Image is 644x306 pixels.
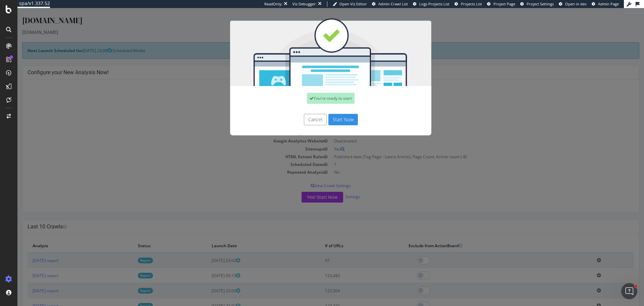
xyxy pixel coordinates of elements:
span: Open in dev [565,1,587,6]
button: Start Now [311,106,340,117]
a: Admin Page [592,1,619,7]
a: Admin Crawl List [372,1,408,7]
span: Project Settings [527,1,554,6]
img: You're all set! [213,10,414,78]
a: Logs Projects List [413,1,449,7]
iframe: Intercom live chat [621,283,637,299]
a: Open in dev [559,1,587,7]
a: Projects List [454,1,482,7]
div: ReadOnly: [264,1,282,7]
span: Open Viz Editor [339,1,367,6]
div: You're ready to start [289,85,337,96]
button: Cancel [286,106,309,117]
a: Project Page [487,1,515,7]
div: Viz Debugger: [292,1,317,7]
a: Open Viz Editor [333,1,367,7]
span: Projects List [461,1,482,6]
span: Project Page [493,1,515,6]
span: Logs Projects List [419,1,449,6]
a: Project Settings [520,1,554,7]
span: Admin Page [598,1,619,6]
span: Admin Crawl List [378,1,408,6]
